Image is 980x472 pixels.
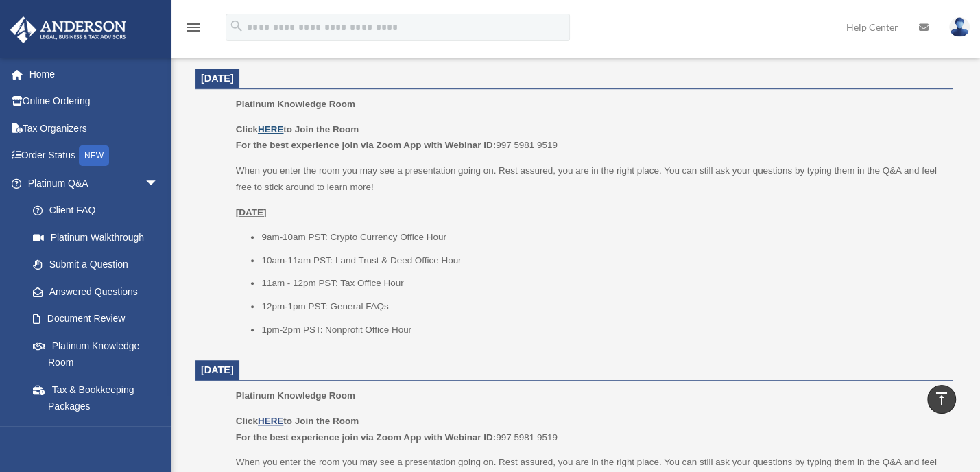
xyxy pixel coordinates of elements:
[236,390,355,401] span: Platinum Knowledge Room
[10,115,179,142] a: Tax Organizers
[261,322,943,338] li: 1pm-2pm PST: Nonprofit Office Hour
[19,251,179,279] a: Submit a Question
[10,60,179,88] a: Home
[201,73,234,84] span: [DATE]
[236,124,359,134] b: Click to Join the Room
[185,24,202,36] a: menu
[10,142,179,170] a: Order StatusNEW
[145,169,172,198] span: arrow_drop_down
[236,416,359,426] b: Click to Join the Room
[19,376,179,420] a: Tax & Bookkeeping Packages
[236,140,496,150] b: For the best experience join via Zoom App with Webinar ID:
[6,16,130,43] img: Anderson Advisors Platinum Portal
[258,416,283,426] a: HERE
[19,305,179,333] a: Document Review
[261,229,943,246] li: 9am-10am PST: Crypto Currency Office Hour
[10,169,179,197] a: Platinum Q&Aarrow_drop_down
[261,275,943,292] li: 11am - 12pm PST: Tax Office Hour
[261,252,943,269] li: 10am-11am PST: Land Trust & Deed Office Hour
[19,197,179,224] a: Client FAQ
[236,432,496,442] b: For the best experience join via Zoom App with Webinar ID:
[236,99,355,109] span: Platinum Knowledge Room
[201,364,234,375] span: [DATE]
[10,88,179,115] a: Online Ordering
[19,224,179,251] a: Platinum Walkthrough
[19,278,179,305] a: Answered Questions
[258,124,283,134] a: HERE
[933,390,950,407] i: vertical_align_top
[185,19,202,36] i: menu
[236,207,267,217] u: [DATE]
[927,385,956,414] a: vertical_align_top
[19,332,172,376] a: Platinum Knowledge Room
[236,413,943,445] p: 997 5981 9519
[949,17,970,37] img: User Pic
[261,298,943,315] li: 12pm-1pm PST: General FAQs
[19,420,179,447] a: Land Trust & Deed Forum
[236,121,943,154] p: 997 5981 9519
[79,145,109,166] div: NEW
[236,163,943,195] p: When you enter the room you may see a presentation going on. Rest assured, you are in the right p...
[229,19,244,34] i: search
